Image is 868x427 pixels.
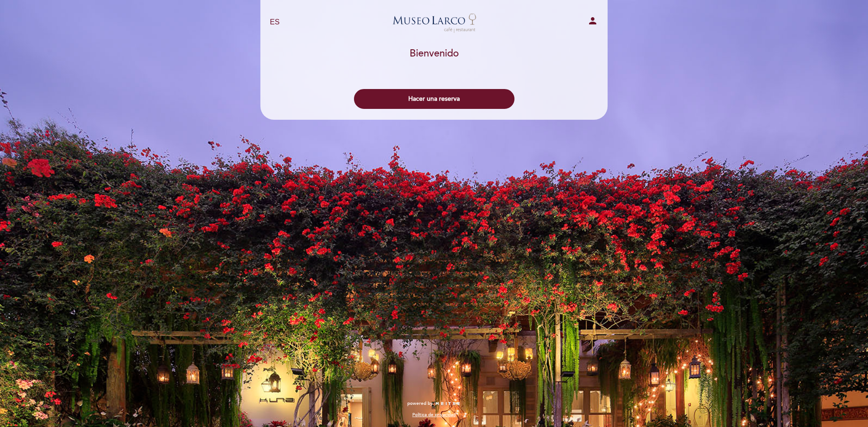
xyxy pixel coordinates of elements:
a: Museo [PERSON_NAME][GEOGRAPHIC_DATA] - Restaurant [377,10,491,35]
button: person [587,15,598,29]
span: powered by [407,400,433,407]
a: powered by [407,400,461,407]
i: person [587,15,598,26]
button: Hacer una reserva [354,89,514,109]
h1: Bienvenido [410,48,459,59]
img: MEITRE [435,402,461,406]
a: Política de privacidad [412,412,456,418]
